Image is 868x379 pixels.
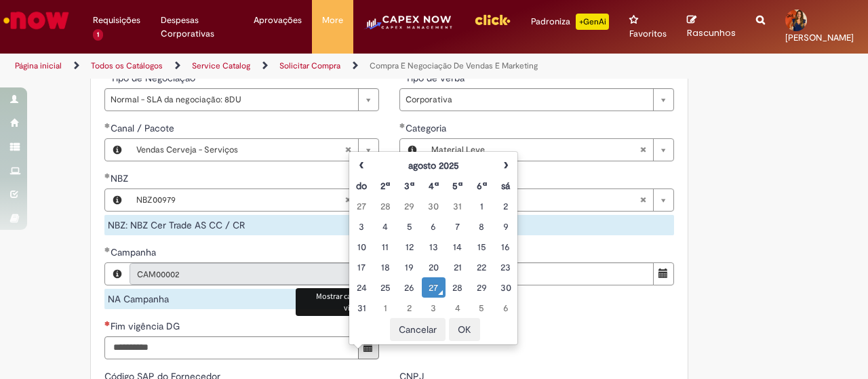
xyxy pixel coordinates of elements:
[137,264,344,285] span: CAM00002
[377,199,394,213] div: 28 July 2025 Monday
[473,281,490,294] div: 29 August 2025 Friday
[104,123,111,128] span: Obrigatório Preenchido
[296,288,431,315] div: Mostrar calendário para Fim vigência DG
[105,139,130,161] button: Canal / Pacote, Visualizar este registro Vendas Cerveja - Serviços
[431,189,639,211] span: VBZE03118
[353,240,370,254] div: 10 August 2025 Sunday
[377,240,394,254] div: 11 August 2025 Monday
[254,14,302,27] span: Aprovações
[469,176,493,196] th: Sexta-feira
[497,240,514,254] div: 16 August 2025 Saturday
[338,189,358,211] abbr: Limpar campo NBZ
[431,139,639,161] span: Material Leve
[349,155,373,176] th: Mês anterior
[473,260,490,274] div: 22 August 2025 Friday
[449,281,466,294] div: 28 August 2025 Thursday
[497,220,514,233] div: 09 August 2025 Saturday
[406,89,646,111] span: Corporativa
[10,54,568,79] ul: Trilhas de página
[497,199,514,213] div: 02 August 2025 Saturday
[104,247,111,252] span: Obrigatório Preenchido
[377,220,394,233] div: 04 August 2025 Monday
[377,281,394,294] div: 25 August 2025 Monday
[401,240,418,254] div: 12 August 2025 Tuesday
[785,32,854,43] span: [PERSON_NAME]
[425,189,673,211] a: VBZE03118Limpar campo Evento
[449,240,466,254] div: 14 August 2025 Thursday
[136,189,344,211] span: NBZ00979
[130,263,378,285] a: CAM00002Limpar campo Campanha
[15,60,62,71] a: Página inicial
[406,72,467,84] span: Tipo de verba
[353,260,370,274] div: 17 August 2025 Sunday
[449,220,466,233] div: 07 August 2025 Thursday
[687,26,736,39] span: Rascunhos
[449,199,466,213] div: 31 July 2025 Thursday
[425,240,442,254] div: 13 August 2025 Wednesday
[425,281,442,294] div: O seletor de data foi aberto.27 August 2025 Wednesday
[192,60,250,71] a: Service Catalog
[687,14,736,39] a: Rascunhos
[1,7,71,34] img: ServiceNow
[474,9,511,30] img: click_logo_yellow_360x200.png
[425,199,442,213] div: 30 July 2025 Wednesday
[633,139,653,161] abbr: Limpar campo Categoria
[494,176,517,196] th: Sábado
[279,60,340,71] a: Solicitar Compra
[397,176,421,196] th: Terça-feira
[353,199,370,213] div: 27 July 2025 Sunday
[374,155,494,176] th: agosto 2025. Alternar mês
[104,173,111,178] span: Obrigatório Preenchido
[111,172,131,184] span: NBZ
[390,318,446,341] button: Cancelar
[449,260,466,274] div: 21 August 2025 Thursday
[425,139,673,161] a: Material LeveLimpar campo Categoria
[400,139,425,161] button: Categoria, Visualizar este registro Material Leve
[425,220,442,233] div: 06 August 2025 Wednesday
[473,220,490,233] div: 08 August 2025 Friday
[449,318,480,341] button: OK
[473,199,490,213] div: 01 August 2025 Friday
[104,336,359,359] input: Fim vigência DG
[653,262,674,285] button: Mostrar calendário para Início da vigência DG
[370,60,538,71] a: Compra E Negociação De Vendas E Marketing
[422,176,446,196] th: Quarta-feira
[377,260,394,274] div: 18 August 2025 Monday
[449,301,466,315] div: 04 September 2025 Thursday
[349,151,518,345] div: Escolher data
[111,122,177,134] span: Necessários - Canal / Pacote
[104,289,379,309] div: NA Campanha
[130,189,378,211] a: NBZ00979Limpar campo NBZ
[136,139,344,161] span: Vendas Cerveja - Serviços
[93,14,140,27] span: Requisições
[93,29,103,41] span: 1
[105,189,130,211] button: NBZ, Visualizar este registro NBZ00979
[497,260,514,274] div: 23 August 2025 Saturday
[349,176,373,196] th: Domingo
[497,301,514,315] div: 06 September 2025 Saturday
[401,301,418,315] div: 02 September 2025 Tuesday
[104,245,159,259] label: Somente leitura - Campanha
[322,14,343,27] span: More
[353,281,370,294] div: 24 August 2025 Sunday
[401,281,418,294] div: 26 August 2025 Tuesday
[399,215,674,235] div: EV. EXECUTION
[401,199,418,213] div: 29 July 2025 Tuesday
[358,336,379,359] button: Mostrar calendário para Fim vigência DG
[633,189,653,211] abbr: Limpar campo Evento
[111,246,159,258] span: Campanha
[111,72,198,84] span: Tipo de Negociação
[104,321,111,326] span: Necessários
[91,60,163,71] a: Todos os Catálogos
[104,215,379,235] div: NBZ: NBZ Cer Trade AS CC / CR
[353,220,370,233] div: 03 August 2025 Sunday
[338,139,358,161] abbr: Limpar campo Canal / Pacote
[399,262,654,285] input: Início da vigência DG 27 August 2025 Wednesday
[105,263,130,285] button: Campanha, Visualizar este registro CAM00002
[425,260,442,274] div: 20 August 2025 Wednesday
[363,14,454,41] img: CapexLogo5.png
[497,281,514,294] div: 30 August 2025 Saturday
[425,301,442,315] div: 03 September 2025 Wednesday
[629,27,667,41] span: Favoritos
[130,139,378,161] a: Vendas Cerveja - ServiçosLimpar campo Canal / Pacote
